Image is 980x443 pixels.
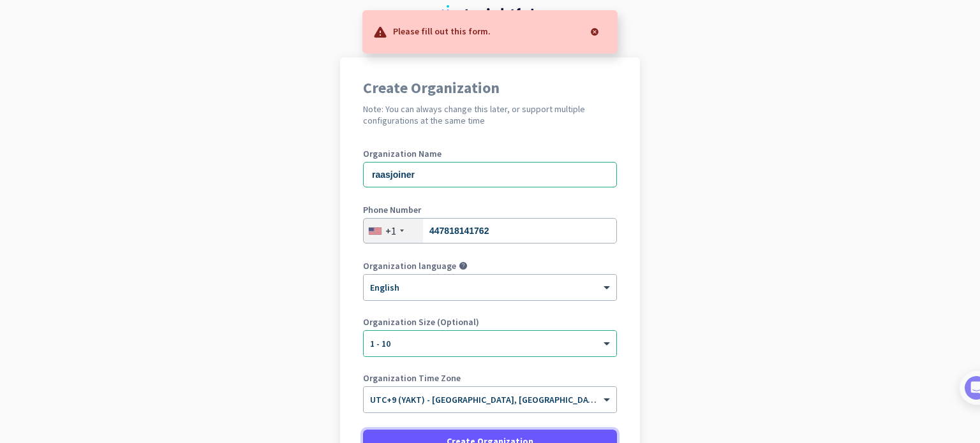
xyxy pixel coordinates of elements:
img: Insightful [436,5,544,25]
label: Organization Name [363,149,617,158]
label: Phone Number [363,205,617,214]
label: Organization Time Zone [363,374,617,382]
i: help [459,261,468,270]
input: What is the name of your organization? [363,162,617,187]
input: 201-555-0123 [363,218,617,243]
label: Organization Size (Optional) [363,317,617,326]
label: Organization language [363,261,456,270]
h2: Note: You can always change this later, or support multiple configurations at the same time [363,103,617,126]
div: +1 [385,224,396,237]
p: Please fill out this form. [393,24,491,37]
h1: Create Organization [363,80,617,96]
